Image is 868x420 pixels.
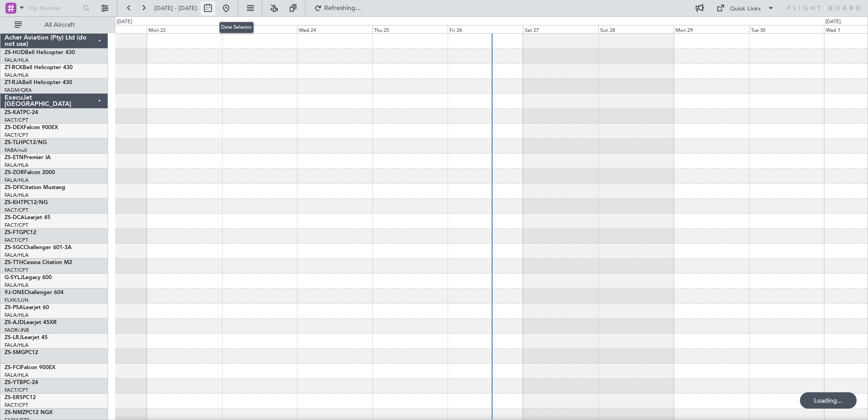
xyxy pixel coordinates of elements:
a: FACT/CPT [5,237,28,244]
span: ZS-KHT [5,200,24,205]
span: ZS-HUD [5,50,25,55]
button: Quick Links [712,1,779,15]
div: Thu 25 [372,25,448,33]
span: ZS-FCI [5,365,21,370]
div: Mon 22 [147,25,222,33]
span: ZS-SGC [5,245,24,250]
a: FACT/CPT [5,132,28,139]
a: ZS-PSALearjet 60 [5,305,49,310]
a: 9J-ONEChallenger 604 [5,290,64,295]
div: Sat 27 [523,25,598,33]
div: [DATE] [825,18,841,26]
a: ZS-KATPC-24 [5,110,38,115]
a: FACT/CPT [5,402,28,409]
a: FABA/null [5,147,27,154]
a: ZS-NMZPC12 NGX [5,410,53,415]
a: ZS-DFICitation Mustang [5,185,65,190]
a: ZS-FTGPC12 [5,230,36,235]
a: FAGM/QRA [5,87,32,94]
a: ZS-DCALearjet 45 [5,215,50,220]
a: FAOR/JNB [5,327,29,334]
div: Loading... [800,392,857,409]
a: FALA/HLA [5,72,29,79]
span: ZS-SMG [5,350,25,355]
a: ZS-SGCChallenger 601-3A [5,245,72,250]
div: [DATE] [117,18,132,26]
span: ZS-YTB [5,380,23,385]
div: Date Selector [219,22,254,33]
a: ZS-KHTPC12/NG [5,200,48,205]
a: FALA/HLA [5,282,29,289]
a: FALA/HLA [5,372,29,379]
a: FACT/CPT [5,387,28,394]
span: Refreshing... [324,5,362,11]
span: ZS-DCA [5,215,25,220]
a: ZS-HUDBell Helicopter 430 [5,50,75,55]
span: ZS-DFI [5,185,21,190]
a: FALA/HLA [5,162,29,169]
a: FALA/HLA [5,252,29,259]
a: FALA/HLA [5,57,29,64]
a: ZS-ZORFalcon 2000 [5,170,55,175]
div: Quick Links [730,5,761,14]
span: ZS-ETN [5,155,24,160]
a: ZS-SMGPC12 [5,350,38,355]
a: FALA/HLA [5,177,29,184]
span: ZS-AJD [5,320,24,325]
span: ZS-DEX [5,125,24,130]
div: Wed 24 [297,25,372,33]
span: [DATE] - [DATE] [154,4,197,12]
span: ZT-RJA [5,80,22,85]
a: ZS-AJDLearjet 45XR [5,320,57,325]
span: ZS-NMZ [5,410,25,415]
div: Tue 30 [749,25,824,33]
a: FALA/HLA [5,312,29,319]
a: FALA/HLA [5,342,29,349]
div: Sun 28 [598,25,674,33]
a: ZS-TTHCessna Citation M2 [5,260,72,265]
a: ZS-ETNPremier IA [5,155,51,160]
input: Trip Number [28,1,80,15]
span: ZS-ERS [5,395,23,400]
a: FACT/CPT [5,207,28,214]
div: Fri 26 [448,25,523,33]
a: FLKK/LUN [5,297,29,304]
span: ZS-KAT [5,110,23,115]
span: ZS-LRJ [5,335,22,340]
a: FACT/CPT [5,267,28,274]
div: Mon 29 [674,25,749,33]
button: Refreshing... [310,1,365,15]
a: ZS-TLHPC12/NG [5,140,47,145]
a: ZS-DEXFalcon 900EX [5,125,58,130]
span: ZS-PSA [5,305,23,310]
a: G-SYLJLegacy 600 [5,275,52,280]
a: FACT/CPT [5,117,28,124]
span: ZT-RCK [5,65,23,70]
a: FACT/CPT [5,222,28,229]
a: ZS-YTBPC-24 [5,380,38,385]
a: ZT-RCKBell Helicopter 430 [5,65,73,70]
span: ZS-ZOR [5,170,24,175]
a: ZS-LRJLearjet 45 [5,335,48,340]
span: 9J-ONE [5,290,25,295]
a: ZS-FCIFalcon 900EX [5,365,55,370]
span: ZS-TTH [5,260,23,265]
span: G-SYLJ [5,275,23,280]
a: FALA/HLA [5,192,29,199]
a: ZS-ERSPC12 [5,395,36,400]
button: All Aircraft [10,18,99,32]
span: ZS-TLH [5,140,23,145]
span: ZS-FTG [5,230,23,235]
span: All Aircraft [24,22,96,28]
a: ZT-RJABell Helicopter 430 [5,80,72,85]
